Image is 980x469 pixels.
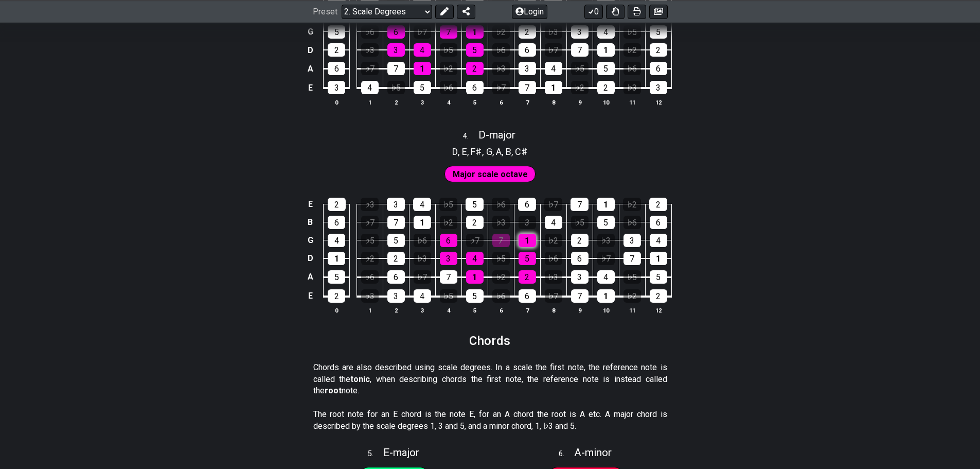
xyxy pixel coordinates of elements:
[304,267,316,286] td: A
[650,62,667,75] div: 6
[597,81,615,94] div: 2
[466,198,484,211] div: 5
[519,62,536,75] div: 3
[414,81,431,94] div: 5
[342,4,432,19] select: Preset
[571,81,589,94] div: ♭2
[328,62,345,75] div: 6
[650,234,667,247] div: 4
[368,448,383,460] span: 5 .
[571,25,589,39] div: 3
[506,145,511,159] span: B
[519,252,536,265] div: 5
[619,97,645,108] th: 11
[492,216,510,229] div: ♭3
[519,289,536,303] div: 6
[328,43,345,57] div: 2
[519,216,536,229] div: 3
[496,145,502,159] span: A
[512,4,547,19] button: Login
[511,145,515,159] span: ,
[571,198,589,211] div: 7
[650,289,667,303] div: 2
[361,234,379,247] div: ♭5
[413,198,431,211] div: 4
[387,25,405,39] div: 6
[383,305,409,316] th: 2
[304,41,316,59] td: D
[571,216,589,229] div: ♭5
[540,305,566,316] th: 8
[545,289,562,303] div: ♭7
[466,43,484,57] div: 5
[571,252,589,265] div: 6
[566,97,593,108] th: 9
[461,97,488,108] th: 5
[466,62,484,75] div: 2
[628,4,646,19] button: Print
[488,305,514,316] th: 6
[467,145,471,159] span: ,
[619,305,645,316] th: 11
[453,167,528,182] span: First enable full edit mode to edit
[304,195,316,213] td: E
[361,43,379,57] div: ♭3
[361,81,379,94] div: 4
[571,289,589,303] div: 7
[471,145,482,159] span: F♯
[492,81,510,94] div: ♭7
[409,97,435,108] th: 3
[492,289,510,303] div: ♭6
[514,305,540,316] th: 7
[328,252,345,265] div: 1
[623,234,641,247] div: 3
[452,145,458,159] span: D
[304,78,316,97] td: E
[324,97,350,108] th: 0
[357,305,383,316] th: 1
[623,25,641,39] div: ♭5
[466,270,484,284] div: 1
[559,448,574,460] span: 6 .
[466,234,484,247] div: ♭7
[492,234,510,247] div: 7
[387,216,405,229] div: 7
[387,252,405,265] div: 2
[462,145,467,159] span: E
[361,270,379,284] div: ♭6
[387,289,405,303] div: 3
[328,270,345,284] div: 5
[304,23,316,41] td: G
[387,81,405,94] div: ♭5
[414,252,431,265] div: ♭3
[492,270,510,284] div: ♭2
[571,62,589,75] div: ♭5
[593,97,619,108] th: 10
[304,249,316,268] td: D
[361,252,379,265] div: ♭2
[650,25,667,39] div: 5
[328,25,345,39] div: 5
[574,446,612,459] span: A - minor
[414,62,431,75] div: 1
[414,270,431,284] div: ♭7
[623,62,641,75] div: ♭6
[597,252,615,265] div: ♭7
[486,145,492,159] span: G
[502,145,506,159] span: ,
[466,252,484,265] div: 4
[650,270,667,284] div: 5
[466,81,484,94] div: 6
[313,409,667,432] p: The root note for an E chord is the note E, for an A chord the root is A etc. A major chord is de...
[623,289,641,303] div: ♭2
[515,145,528,159] span: C♯
[545,252,562,265] div: ♭6
[545,234,562,247] div: ♭2
[328,216,345,229] div: 6
[623,43,641,57] div: ♭2
[387,43,405,57] div: 3
[361,25,379,39] div: ♭6
[435,305,461,316] th: 4
[650,216,667,229] div: 6
[328,234,345,247] div: 4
